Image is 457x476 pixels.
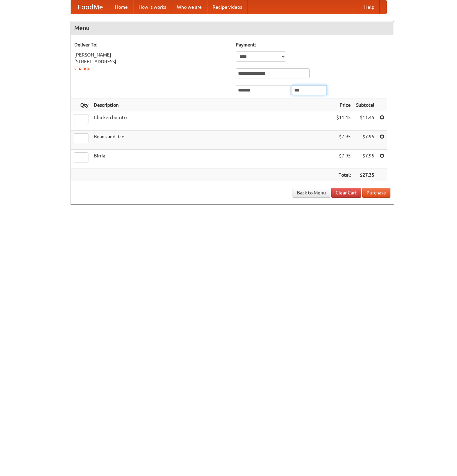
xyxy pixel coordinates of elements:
h4: Menu [71,21,394,35]
button: Purchase [362,188,390,198]
h5: Payment: [236,41,390,48]
th: Qty [71,99,91,111]
th: Subtotal [353,99,377,111]
td: Beans and rice [91,131,334,150]
h5: Deliver To: [74,41,229,48]
th: Total: [334,169,353,181]
td: $7.95 [353,131,377,150]
td: $7.95 [334,150,353,169]
td: Chicken burrito [91,111,334,131]
td: $7.95 [353,150,377,169]
div: [PERSON_NAME] [74,51,229,58]
a: Who we are [172,0,207,14]
th: Price [334,99,353,111]
a: Change [74,66,90,71]
a: Clear Cart [331,188,361,198]
a: Home [110,0,133,14]
a: How it works [133,0,172,14]
a: Help [359,0,380,14]
a: Recipe videos [207,0,247,14]
th: $27.35 [353,169,377,181]
th: Description [91,99,334,111]
a: Back to Menu [293,188,330,198]
td: $11.45 [334,111,353,131]
td: $11.45 [353,111,377,131]
td: $7.95 [334,131,353,150]
a: FoodMe [71,0,110,14]
td: Birria [91,150,334,169]
div: [STREET_ADDRESS] [74,58,229,65]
